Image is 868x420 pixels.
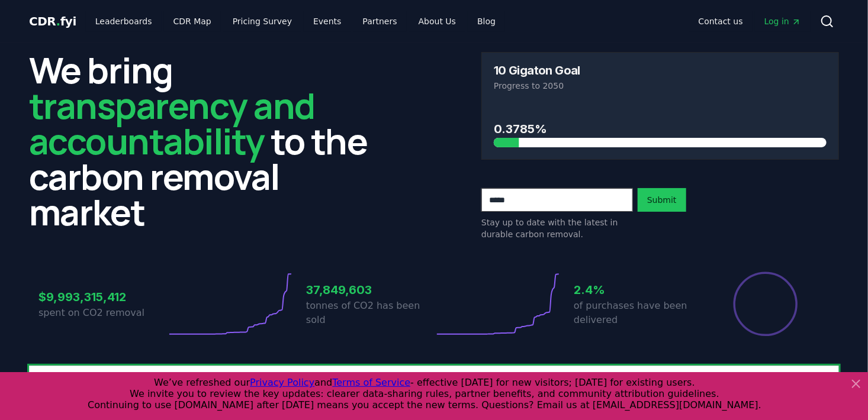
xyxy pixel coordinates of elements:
a: Blog [468,11,505,32]
p: Progress to 2050 [494,80,827,92]
p: tonnes of CO2 has been sold [306,299,434,327]
nav: Main [86,11,505,32]
h3: 2.4% [574,281,702,299]
a: Log in [755,11,811,32]
span: transparency and accountability [29,81,315,165]
p: of purchases have been delivered [574,299,702,327]
div: Percentage of sales delivered [732,271,799,337]
h3: 37,849,603 [306,281,434,299]
h2: We bring to the carbon removal market [29,52,387,230]
a: Contact us [689,11,753,32]
a: Partners [353,11,407,32]
a: CDR Map [164,11,221,32]
a: About Us [409,11,465,32]
span: . [56,14,60,28]
a: Events [304,11,351,32]
a: Pricing Survey [223,11,301,32]
a: Leaderboards [86,11,162,32]
p: spent on CO2 removal [38,306,166,320]
h3: 0.3785% [494,120,827,138]
span: Log in [764,15,801,27]
a: CDR.fyi [29,13,76,30]
span: CDR fyi [29,14,76,28]
h3: 10 Gigaton Goal [494,64,580,76]
nav: Main [689,11,811,32]
p: Stay up to date with the latest in durable carbon removal. [481,217,633,240]
button: Submit [638,188,686,212]
h3: $9,993,315,412 [38,288,166,306]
